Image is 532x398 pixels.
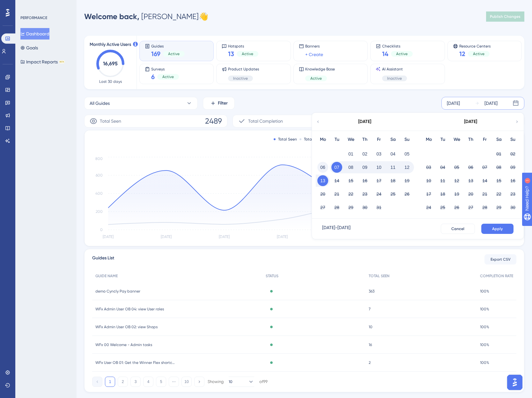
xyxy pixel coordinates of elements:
button: 15 [345,175,356,186]
span: TOTAL SEEN [369,273,389,279]
span: demo Cyncly Pay banner [95,289,140,294]
span: Total Completion [248,117,283,125]
span: Filter [218,99,228,107]
div: Total Completion [299,137,335,142]
span: Banners [305,44,323,49]
tspan: 400 [95,191,103,196]
tspan: 0 [100,228,103,232]
button: 16 [507,175,518,186]
span: 7 [369,307,371,312]
text: 16,695 [103,61,118,67]
span: Last 30 days [99,79,122,84]
button: 17 [423,189,434,199]
button: 12 [402,162,412,173]
button: All Guides [84,97,198,110]
span: Need Help? [15,2,40,9]
tspan: [DATE] [103,235,114,239]
button: 13 [465,175,476,186]
button: 12 [451,175,462,186]
span: Inactive [387,76,402,81]
button: 23 [507,189,518,199]
span: Publish Changes [490,14,521,19]
div: Su [506,136,520,143]
div: We [344,136,358,143]
button: 30 [359,202,370,213]
span: 100% [480,307,489,312]
span: 10 [369,324,373,329]
button: 29 [493,202,504,213]
span: 169 [151,49,160,58]
div: [DATE] [484,99,498,107]
button: 18 [437,189,448,199]
button: 10 [229,377,254,387]
span: Checklists [382,44,413,48]
button: 11 [437,175,448,186]
button: 27 [465,202,476,213]
div: Mo [316,136,330,143]
span: Resource Centers [459,44,491,48]
button: ⋯ [169,377,179,387]
button: 19 [402,175,412,186]
span: Inactive [233,76,248,81]
button: Dashboard [20,28,49,40]
button: 23 [359,189,370,199]
div: [PERSON_NAME] 👋 [84,11,208,22]
button: 15 [493,175,504,186]
button: 07 [331,162,342,173]
span: Welcome back, [84,12,139,21]
span: 13 [228,49,234,58]
button: 06 [317,162,328,173]
tspan: [DATE] [161,235,172,239]
tspan: [DATE] [219,235,230,239]
button: 04 [388,148,398,159]
div: 1 [44,3,46,8]
button: 3 [130,377,141,387]
button: 31 [373,202,384,213]
button: 17 [373,175,384,186]
button: 25 [437,202,448,213]
span: WFx Admin User OB 02: view Shops [95,324,158,329]
button: 01 [345,148,356,159]
div: Th [464,136,478,143]
span: 2 [369,360,371,365]
div: PERFORMANCE [20,15,47,20]
span: Cancel [451,226,464,231]
span: Monthly Active Users [90,41,131,48]
div: Tu [330,136,344,143]
button: 14 [331,175,342,186]
span: Active [242,51,253,56]
div: [DATE] - [DATE] [322,224,351,234]
div: Sa [386,136,400,143]
button: 24 [423,202,434,213]
a: + Create [305,51,323,58]
span: GUIDE NAME [95,273,118,279]
button: 10 [373,162,384,173]
div: Showing [208,379,224,385]
div: Tu [436,136,450,143]
button: 25 [388,189,398,199]
button: 06 [465,162,476,173]
button: 09 [507,162,518,173]
span: Surveys [151,67,179,71]
button: Goals [20,42,38,54]
button: 05 [451,162,462,173]
button: 02 [359,148,370,159]
button: 03 [423,162,434,173]
button: 28 [479,202,490,213]
button: 14 [479,175,490,186]
div: Mo [422,136,436,143]
span: Active [396,51,408,56]
button: 30 [507,202,518,213]
span: Hotspots [228,44,258,48]
div: Fr [478,136,492,143]
span: Product Updates [228,67,259,72]
button: Publish Changes [486,11,524,22]
button: 26 [402,189,412,199]
span: 10 [229,379,233,384]
button: 20 [465,189,476,199]
span: COMPLETION RATE [480,273,513,279]
tspan: 800 [95,156,103,161]
span: WFx 00 Welcome - Admin tasks [95,342,152,347]
button: 02 [507,148,518,159]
